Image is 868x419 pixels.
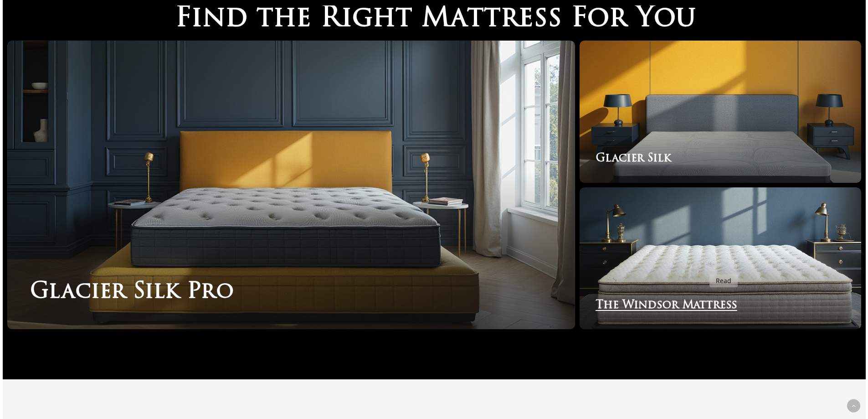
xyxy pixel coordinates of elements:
[847,399,860,413] a: Back to top
[676,5,696,33] span: u
[373,5,395,33] span: h
[175,5,191,33] span: F
[571,5,587,33] span: F
[421,5,450,33] span: M
[352,5,373,33] span: g
[320,5,341,33] span: R
[450,5,467,33] span: a
[175,5,696,33] h2: Find the Right Mattress For You
[296,5,311,33] span: e
[202,5,226,33] span: n
[257,5,273,33] span: t
[395,5,412,33] span: t
[587,5,609,33] span: o
[191,5,202,33] span: i
[636,5,654,33] span: Y
[341,5,352,33] span: i
[273,5,296,33] span: h
[654,5,676,33] span: o
[519,5,534,33] span: e
[226,5,247,33] span: d
[484,5,501,33] span: t
[609,5,627,33] span: r
[467,5,484,33] span: t
[501,5,519,33] span: r
[534,5,548,33] span: s
[548,5,562,33] span: s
